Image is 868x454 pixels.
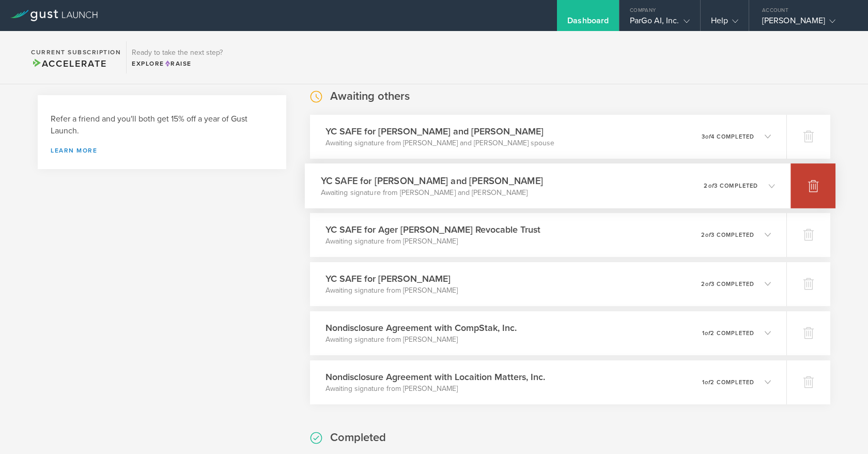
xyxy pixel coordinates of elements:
[51,147,273,154] a: Learn more
[630,16,689,31] div: ParGo AI, Inc.
[704,183,758,188] p: 2 3 completed
[326,321,517,335] h3: Nondisclosure Agreement with CompStak, Inc.
[705,232,711,238] em: of
[320,187,542,198] p: Awaiting signature from [PERSON_NAME] and [PERSON_NAME]
[126,41,228,73] div: Ready to take the next step?ExploreRaise
[330,89,410,104] h2: Awaiting others
[326,285,458,296] p: Awaiting signature from [PERSON_NAME]
[326,272,458,285] h3: YC SAFE for [PERSON_NAME]
[31,58,106,69] span: Accelerate
[326,138,554,148] p: Awaiting signature from [PERSON_NAME] and [PERSON_NAME] spouse
[132,49,223,56] h3: Ready to take the next step?
[326,236,540,247] p: Awaiting signature from [PERSON_NAME]
[708,182,714,189] em: of
[326,370,545,384] h3: Nondisclosure Agreement with Locaition Matters, Inc.
[705,133,711,140] em: of
[330,430,386,445] h2: Completed
[705,379,710,386] em: of
[702,330,754,336] p: 1 2 completed
[326,335,517,345] p: Awaiting signature from [PERSON_NAME]
[326,125,554,138] h3: YC SAFE for [PERSON_NAME] and [PERSON_NAME]
[164,60,192,67] span: Raise
[705,281,711,287] em: of
[132,59,223,68] div: Explore
[326,223,540,236] h3: YC SAFE for Ager [PERSON_NAME] Revocable Trust
[567,16,609,31] div: Dashboard
[320,174,542,188] h3: YC SAFE for [PERSON_NAME] and [PERSON_NAME]
[705,330,710,337] em: of
[702,380,754,385] p: 1 2 completed
[762,16,850,31] div: [PERSON_NAME]
[701,281,754,287] p: 2 3 completed
[51,113,273,137] h3: Refer a friend and you'll both get 15% off a year of Gust Launch.
[701,232,754,238] p: 2 3 completed
[31,49,121,55] h2: Current Subscription
[326,384,545,394] p: Awaiting signature from [PERSON_NAME]
[702,134,754,140] p: 3 4 completed
[711,16,738,31] div: Help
